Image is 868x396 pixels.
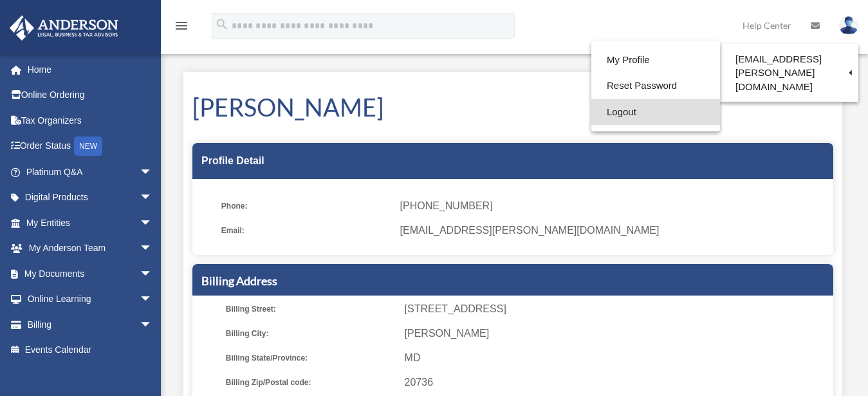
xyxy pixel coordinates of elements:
[201,273,824,289] h5: Billing Address
[140,261,165,287] span: arrow_drop_down
[405,373,829,391] span: 20736
[591,99,720,126] a: Logout
[9,185,172,211] a: Digital Productsarrow_drop_down
[192,90,833,124] h1: [PERSON_NAME]
[405,349,829,367] span: MD
[405,325,829,343] span: [PERSON_NAME]
[9,261,172,287] a: My Documentsarrow_drop_down
[400,222,824,240] span: [EMAIL_ADDRESS][PERSON_NAME][DOMAIN_NAME]
[591,47,720,73] a: My Profile
[226,373,396,391] span: Billing Zip/Postal code:
[174,18,189,33] i: menu
[400,197,824,215] span: [PHONE_NUMBER]
[839,16,858,35] img: User Pic
[215,17,229,32] i: search
[192,143,833,179] div: Profile Detail
[221,222,391,240] span: Email:
[9,57,172,82] a: Home
[720,47,858,99] a: [EMAIL_ADDRESS][PERSON_NAME][DOMAIN_NAME]
[226,349,396,367] span: Billing State/Province:
[140,210,165,236] span: arrow_drop_down
[140,159,165,185] span: arrow_drop_down
[140,312,165,338] span: arrow_drop_down
[9,133,172,160] a: Order StatusNEW
[140,287,165,313] span: arrow_drop_down
[9,337,172,363] a: Events Calendar
[9,159,172,185] a: Platinum Q&Aarrow_drop_down
[74,137,102,156] div: NEW
[9,108,172,133] a: Tax Organizers
[9,236,172,261] a: My Anderson Teamarrow_drop_down
[6,15,122,41] img: Anderson Advisors Platinum Portal
[174,23,189,33] a: menu
[226,325,396,343] span: Billing City:
[221,197,391,215] span: Phone:
[9,287,172,312] a: Online Learningarrow_drop_down
[140,185,165,211] span: arrow_drop_down
[226,300,396,318] span: Billing Street:
[9,82,172,108] a: Online Ordering
[9,312,172,337] a: Billingarrow_drop_down
[140,236,165,262] span: arrow_drop_down
[405,300,829,318] span: [STREET_ADDRESS]
[9,210,172,236] a: My Entitiesarrow_drop_down
[591,73,720,99] a: Reset Password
